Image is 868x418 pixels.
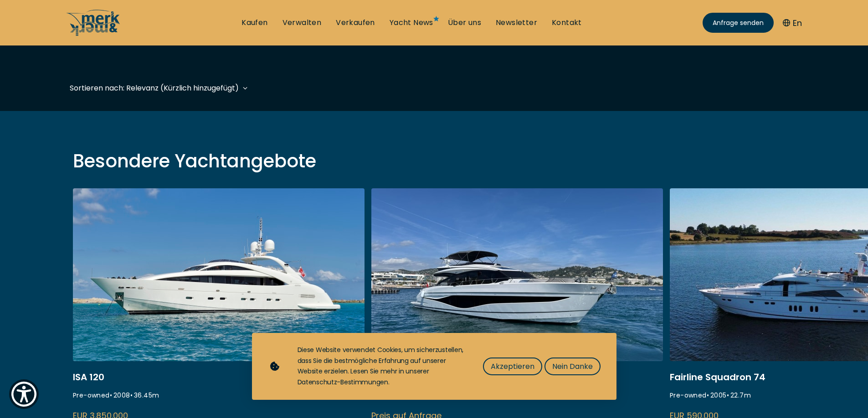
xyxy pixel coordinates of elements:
[241,18,267,28] a: Kaufen
[298,378,388,387] a: Datenschutz-Bestimmungen
[390,18,433,28] a: Yacht News
[483,358,542,375] button: Akzeptieren
[9,379,39,409] button: Show Accessibility Preferences
[298,345,465,388] div: Diese Website verwendet Cookies, um sicherzustellen, dass Sie die bestmögliche Erfahrung auf unse...
[552,18,582,28] a: Kontakt
[336,18,375,28] a: Verkaufen
[783,17,802,29] button: En
[703,13,774,33] a: Anfrage senden
[448,18,481,28] a: Über uns
[552,361,593,372] span: Nein Danke
[496,18,537,28] a: Newsletter
[544,358,601,375] button: Nein Danke
[713,18,764,28] span: Anfrage senden
[282,18,322,28] a: Verwalten
[70,82,239,94] div: Sortieren nach: Relevanz (Kürzlich hinzugefügt)
[491,361,534,372] span: Akzeptieren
